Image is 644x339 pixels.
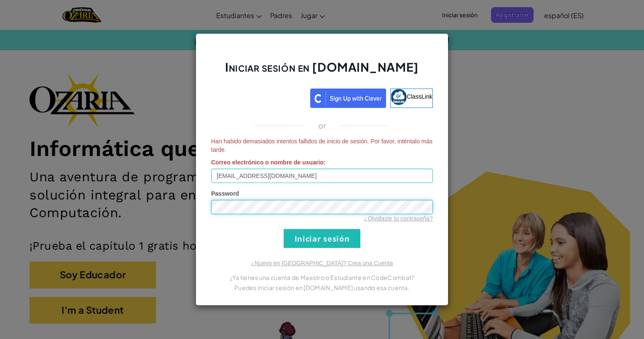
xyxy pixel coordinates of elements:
img: clever_sso_button@2x.png [310,89,386,108]
p: ¿Ya tienes una cuenta de Maestro o Estudiante en CodeCombat? [211,272,433,282]
a: ¿Olvidaste tu contraseña? [364,215,433,222]
span: Correo electrónico o nombre de usuario [211,159,324,166]
iframe: Botón de Acceder con Google [207,88,310,106]
p: Puedes iniciar sesión en [DOMAIN_NAME] usando esa cuenta. [211,282,433,293]
p: or [318,121,326,131]
img: classlink-logo-small.png [391,89,407,105]
h2: Iniciar sesión en [DOMAIN_NAME] [211,59,433,83]
a: ¿Nuevo en [GEOGRAPHIC_DATA]? Crea una Cuenta [251,260,393,266]
label: : [211,158,326,167]
span: ClassLink [407,93,432,100]
span: Password [211,190,239,197]
input: Iniciar sesión [284,229,360,248]
span: Han habido demasiados intentos fallidos de inicio de sesión. Por favor, inténtalo más tarde. [211,137,433,154]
